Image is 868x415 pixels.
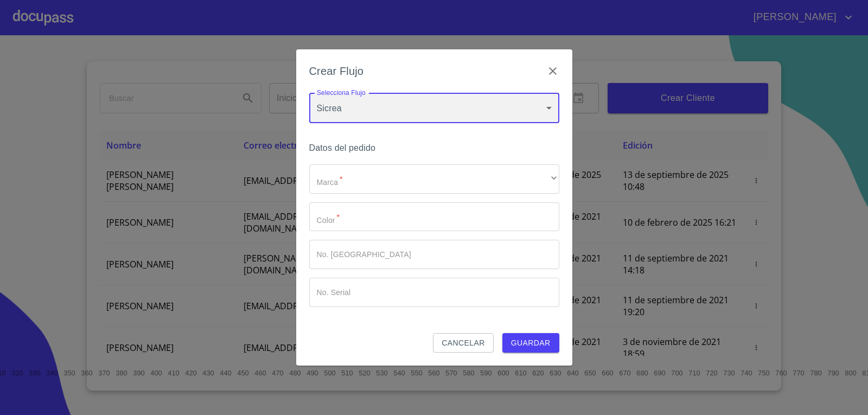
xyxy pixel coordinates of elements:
[309,141,559,156] h6: Datos del pedido
[309,164,559,194] div: ​
[511,336,551,350] span: Guardar
[442,336,484,350] span: Cancelar
[309,62,364,80] h6: Crear Flujo
[433,333,493,353] button: Cancelar
[309,93,559,123] div: Sicrea
[502,333,559,353] button: Guardar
